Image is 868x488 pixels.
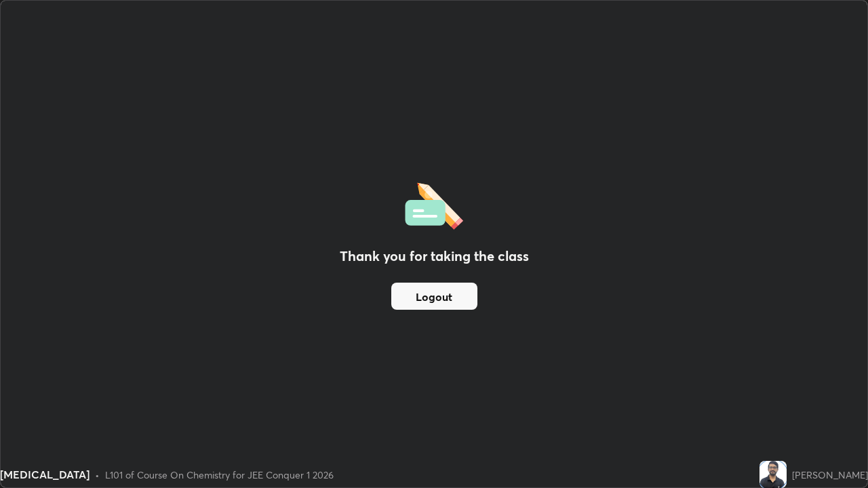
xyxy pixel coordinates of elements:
h2: Thank you for taking the class [340,246,529,266]
img: offlineFeedback.1438e8b3.svg [405,178,463,230]
img: fbb457806e3044af9f69b75a85ff128c.jpg [759,461,787,488]
div: L101 of Course On Chemistry for JEE Conquer 1 2026 [105,468,334,482]
div: • [95,468,100,482]
button: Logout [391,283,477,310]
div: [PERSON_NAME] [792,468,868,482]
